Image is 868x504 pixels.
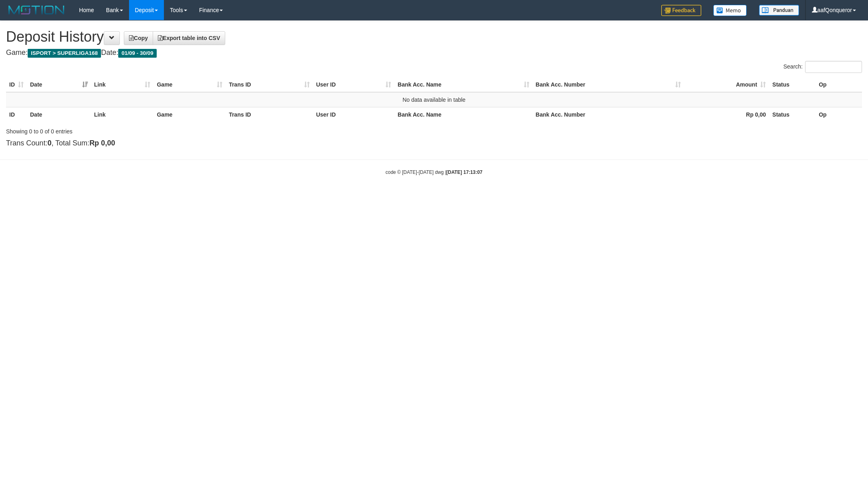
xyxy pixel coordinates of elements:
[816,77,862,92] th: Op
[6,139,862,147] h4: Trans Count: , Total Sum:
[6,92,862,107] td: No data available in table
[89,139,115,147] strong: Rp 0,00
[6,124,356,135] div: Showing 0 to 0 of 0 entries
[27,77,91,92] th: Date: activate to sort column ascending
[394,77,532,92] th: Bank Acc. Name: activate to sort column ascending
[226,77,313,92] th: Trans ID: activate to sort column ascending
[684,77,769,92] th: Amount: activate to sort column ascending
[153,77,226,92] th: Game: activate to sort column ascending
[386,169,482,175] small: code © [DATE]-[DATE] dwg |
[226,107,313,122] th: Trans ID
[533,107,684,122] th: Bank Acc. Number
[533,77,684,92] th: Bank Acc. Number: activate to sort column ascending
[158,35,220,41] span: Export table into CSV
[6,4,67,16] img: MOTION_logo.png
[124,31,153,45] a: Copy
[6,107,27,122] th: ID
[27,107,91,122] th: Date
[746,111,766,118] strong: Rp 0,00
[394,107,532,122] th: Bank Acc. Name
[783,61,862,73] label: Search:
[91,77,154,92] th: Link: activate to sort column ascending
[816,107,862,122] th: Op
[28,49,101,58] span: ISPORT > SUPERLIGA168
[759,5,799,16] img: panduan.png
[153,31,225,45] a: Export table into CSV
[805,61,862,73] input: Search:
[769,107,816,122] th: Status
[769,77,816,92] th: Status
[661,5,701,16] img: Feedback.jpg
[118,49,157,58] span: 01/09 - 30/09
[153,107,226,122] th: Game
[6,77,27,92] th: ID: activate to sort column ascending
[47,139,51,147] strong: 0
[313,107,395,122] th: User ID
[129,35,148,41] span: Copy
[91,107,154,122] th: Link
[713,5,747,16] img: Button%20Memo.svg
[6,29,862,45] h1: Deposit History
[6,49,862,57] h4: Game: Date:
[446,169,482,175] strong: [DATE] 17:13:07
[313,77,395,92] th: User ID: activate to sort column ascending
